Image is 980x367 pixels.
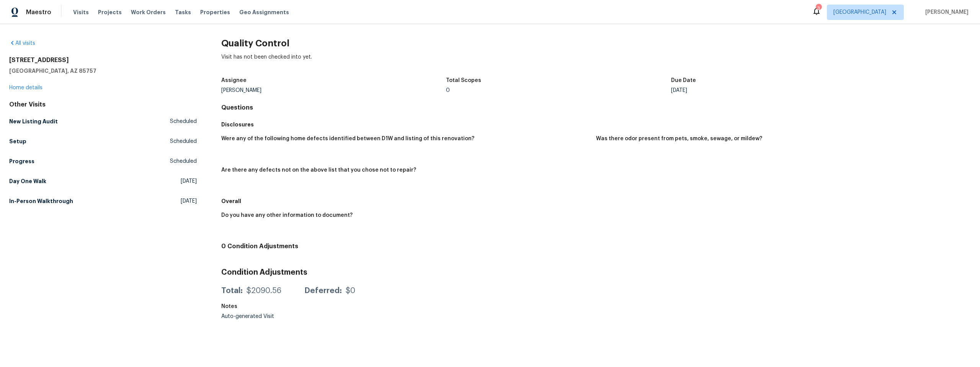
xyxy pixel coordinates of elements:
[247,287,281,295] div: $2090.56
[73,8,89,16] span: Visits
[9,67,197,75] h5: [GEOGRAPHIC_DATA], AZ 85757
[9,41,35,46] a: All visits
[221,104,971,111] h4: Questions
[221,197,971,205] h5: Overall
[596,136,762,141] h5: Was there odor present from pets, smoke, sewage, or mildew?
[9,85,42,90] a: Home details
[181,177,197,185] span: [DATE]
[221,213,353,218] h5: Do you have any other information to document?
[221,242,971,250] h4: 0 Condition Adjustments
[170,138,197,145] span: Scheduled
[131,8,166,16] span: Work Orders
[833,8,886,16] span: [GEOGRAPHIC_DATA]
[200,8,230,16] span: Properties
[181,197,197,205] span: [DATE]
[170,157,197,165] span: Scheduled
[221,269,971,276] h3: Condition Adjustments
[9,174,197,188] a: Day One Walk[DATE]
[170,118,197,125] span: Scheduled
[9,118,58,125] h5: New Listing Audit
[9,177,46,185] h5: Day One Walk
[671,88,896,93] div: [DATE]
[175,10,191,15] span: Tasks
[9,138,26,145] h5: Setup
[304,287,342,295] div: Deferred:
[221,121,971,128] h5: Disclosures
[9,197,73,205] h5: In-Person Walkthrough
[9,194,197,208] a: In-Person Walkthrough[DATE]
[9,101,197,108] div: Other Visits
[9,134,197,148] a: SetupScheduled
[221,88,446,93] div: [PERSON_NAME]
[446,78,481,83] h5: Total Scopes
[221,314,446,319] div: Auto-generated Visit
[9,56,197,64] h2: [STREET_ADDRESS]
[922,8,969,16] span: [PERSON_NAME]
[221,39,971,47] h2: Quality Control
[26,8,51,16] span: Maestro
[221,167,416,173] h5: Are there any defects not on the above list that you chose not to repair?
[671,78,696,83] h5: Due Date
[9,115,197,128] a: New Listing AuditScheduled
[446,88,671,93] div: 0
[221,136,474,141] h5: Were any of the following home defects identified between D1W and listing of this renovation?
[98,8,122,16] span: Projects
[9,157,34,165] h5: Progress
[239,8,289,16] span: Geo Assignments
[221,304,237,309] h5: Notes
[221,78,247,83] h5: Assignee
[221,287,243,295] div: Total:
[9,154,197,168] a: ProgressScheduled
[346,287,355,295] div: $0
[221,53,971,73] div: Visit has not been checked into yet.
[816,5,821,12] div: 3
